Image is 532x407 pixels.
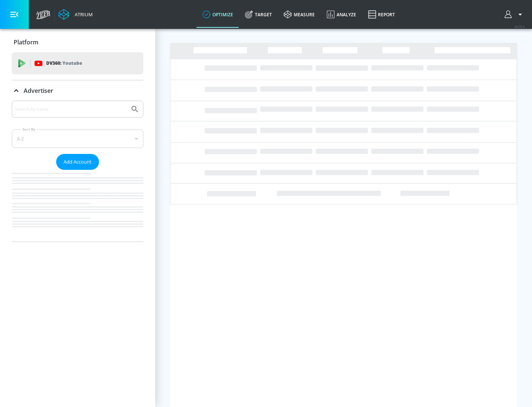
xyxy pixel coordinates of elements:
div: Advertiser [12,80,143,101]
p: Platform [14,38,38,46]
a: Target [239,1,278,28]
a: Analyze [321,1,362,28]
span: Add Account [64,158,92,166]
a: measure [278,1,321,28]
div: Advertiser [12,101,143,242]
span: v 4.25.4 [514,24,525,28]
p: DV360: [46,59,82,67]
nav: list of Advertiser [12,170,143,242]
a: Report [362,1,401,28]
div: Atrium [72,11,93,18]
p: Advertiser [24,87,53,95]
input: Search by name [15,104,127,114]
div: A-Z [12,129,143,148]
a: optimize [197,1,239,28]
div: Platform [12,32,143,53]
p: Youtube [62,59,82,67]
div: DV360: Youtube [12,52,143,74]
a: Atrium [58,9,93,20]
label: Sort By [21,127,37,132]
button: Add Account [56,154,99,170]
